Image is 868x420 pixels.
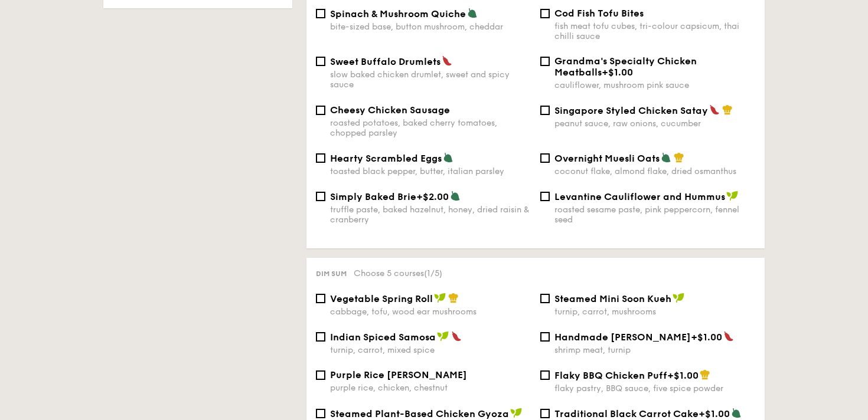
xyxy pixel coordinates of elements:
[554,293,671,304] span: Steamed Mini Soon Kueh
[540,153,550,163] input: Overnight Muesli Oatscoconut flake, almond flake, dried osmanthus
[330,293,433,304] span: Vegetable Spring Roll
[554,383,755,393] div: flaky pastry, BBQ sauce, five spice powder
[330,104,450,116] span: Cheesy Chicken Sausage
[726,191,738,201] img: icon-vegan.f8ff3823.svg
[554,55,697,78] span: Grandma's Specialty Chicken Meatballs
[554,345,755,355] div: shrimp meat, turnip
[731,408,742,418] img: icon-vegetarian.fe4039eb.svg
[330,369,467,380] span: Purple Rice [PERSON_NAME]
[416,191,449,202] span: +$2.00
[722,104,733,115] img: icon-chef-hat.a58ddaea.svg
[554,191,725,202] span: Levantine Cauliflower and Hummus
[316,332,325,342] input: Indian Spiced Samosaturnip, carrot, mixed spice
[330,118,531,138] div: roasted potatoes, baked cherry tomatoes, chopped parsley
[316,57,325,66] input: Sweet Buffalo Drumletsslow baked chicken drumlet, sweet and spicy sauce
[540,294,550,303] input: Steamed Mini Soon Kuehturnip, carrot, mushrooms
[316,370,325,380] input: Purple Rice [PERSON_NAME]purple rice, chicken, chestnut
[442,55,452,66] img: icon-spicy.37a8142b.svg
[723,331,734,342] img: icon-spicy.37a8142b.svg
[540,57,550,66] input: Grandma's Specialty Chicken Meatballs+$1.00cauliflower, mushroom pink sauce
[554,153,660,164] span: Overnight Muesli Oats
[316,9,325,18] input: Spinach & Mushroom Quichebite-sized base, button mushroom, cheddar
[330,166,531,176] div: toasted black pepper, butter, italian parsley
[330,307,531,317] div: cabbage, tofu, wood ear mushrooms
[554,166,755,176] div: coconut flake, almond flake, dried osmanthus
[316,294,325,303] input: Vegetable Spring Rollcabbage, tofu, wood ear mushrooms
[434,293,446,303] img: icon-vegan.f8ff3823.svg
[330,345,531,355] div: turnip, carrot, mixed spice
[450,191,461,201] img: icon-vegetarian.fe4039eb.svg
[674,152,684,163] img: icon-chef-hat.a58ddaea.svg
[330,408,509,419] span: Steamed Plant-Based Chicken Gyoza
[316,270,347,278] span: Dim sum
[467,8,478,18] img: icon-vegetarian.fe4039eb.svg
[661,152,671,163] img: icon-vegetarian.fe4039eb.svg
[554,21,755,41] div: fish meat tofu cubes, tri-colour capsicum, thai chilli sauce
[691,332,722,343] span: +$1.00
[354,268,442,278] span: Choose 5 courses
[554,119,755,129] div: peanut sauce, raw onions, cucumber
[540,192,550,201] input: Levantine Cauliflower and Hummusroasted sesame paste, pink peppercorn, fennel seed
[554,205,755,225] div: roasted sesame paste, pink peppercorn, fennel seed
[554,105,708,116] span: Singapore Styled Chicken Satay
[451,331,462,342] img: icon-spicy.37a8142b.svg
[424,268,442,278] span: (1/5)
[330,205,531,225] div: truffle paste, baked hazelnut, honey, dried raisin & cranberry
[330,153,442,164] span: Hearty Scrambled Eggs
[554,8,644,19] span: Cod Fish Tofu Bites
[709,104,720,115] img: icon-spicy.37a8142b.svg
[667,370,699,381] span: +$1.00
[540,370,550,380] input: Flaky BBQ Chicken Puff+$1.00flaky pastry, BBQ sauce, five spice powder
[554,370,667,381] span: Flaky BBQ Chicken Puff
[316,409,325,418] input: Steamed Plant-Based Chicken Gyozapoached garlic, spring onion, black sesame seeds, light mala soy...
[554,307,755,317] div: turnip, carrot, mushrooms
[330,70,531,90] div: slow baked chicken drumlet, sweet and spicy sauce
[330,383,531,393] div: purple rice, chicken, chestnut
[540,332,550,342] input: Handmade [PERSON_NAME]+$1.00shrimp meat, turnip
[673,293,684,303] img: icon-vegan.f8ff3823.svg
[540,106,550,115] input: Singapore Styled Chicken Sataypeanut sauce, raw onions, cucumber
[330,8,466,19] span: Spinach & Mushroom Quiche
[437,331,449,342] img: icon-vegan.f8ff3823.svg
[540,409,550,418] input: Traditional Black Carrot Cake+$1.00local inspired black carrot cake, superior light and dark soy ...
[540,9,550,18] input: Cod Fish Tofu Bitesfish meat tofu cubes, tri-colour capsicum, thai chilli sauce
[448,293,459,303] img: icon-chef-hat.a58ddaea.svg
[316,192,325,201] input: Simply Baked Brie+$2.00truffle paste, baked hazelnut, honey, dried raisin & cranberry
[330,332,436,343] span: Indian Spiced Samosa
[330,56,440,67] span: Sweet Buffalo Drumlets
[700,369,710,380] img: icon-chef-hat.a58ddaea.svg
[554,332,691,343] span: Handmade [PERSON_NAME]
[316,106,325,115] input: Cheesy Chicken Sausageroasted potatoes, baked cherry tomatoes, chopped parsley
[330,191,416,202] span: Simply Baked Brie
[330,22,531,32] div: bite-sized base, button mushroom, cheddar
[316,153,325,163] input: Hearty Scrambled Eggstoasted black pepper, butter, italian parsley
[554,80,755,90] div: cauliflower, mushroom pink sauce
[510,408,522,418] img: icon-vegan.f8ff3823.svg
[699,408,730,419] span: +$1.00
[602,67,633,78] span: +$1.00
[443,152,453,163] img: icon-vegetarian.fe4039eb.svg
[554,408,699,419] span: Traditional Black Carrot Cake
